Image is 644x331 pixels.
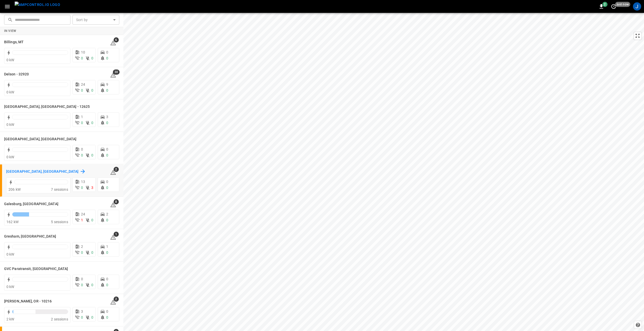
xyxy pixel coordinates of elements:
span: 0 [106,180,108,184]
span: 162 kW [6,220,19,224]
strong: In View [4,29,16,33]
span: 30 [113,69,120,75]
span: 0 [81,88,83,92]
span: 9 [106,82,108,86]
span: 0 [106,121,108,125]
h6: GVC Paratransit, NY [4,266,68,272]
span: 0 [81,250,83,255]
span: 0 [81,277,83,281]
span: 0 [81,153,83,157]
span: 0 kW [6,58,14,62]
h6: Hubbard, OR - 10216 [4,299,52,304]
span: 0 [106,250,108,255]
span: 0 kW [6,90,14,94]
span: 0 kW [6,155,14,159]
h6: Edwardsville, IL [4,136,77,142]
span: 2 kW [6,317,14,321]
span: 1 [81,115,83,119]
span: 6 [114,37,119,42]
span: 2 [114,167,119,172]
span: 3 [106,115,108,119]
span: 3 [81,309,83,313]
span: 0 [81,283,83,287]
span: 1 [114,232,119,237]
span: 7 sessions [51,187,68,191]
canvas: Map [123,13,644,331]
h6: El Dorado Springs, MO [6,169,79,175]
button: set refresh interval [610,2,618,11]
span: 5 sessions [51,220,68,224]
img: ampcontrol.io logo [15,2,60,8]
span: 0 [91,153,93,157]
span: 0 [106,283,108,287]
span: 0 [91,250,93,255]
span: 0 [81,315,83,319]
span: 24 [81,82,85,86]
span: 2 [106,212,108,216]
span: 2 [81,245,83,249]
h6: East Orange, NJ - 12625 [4,104,90,110]
span: 0 [91,283,93,287]
h6: Delson - 32920 [4,72,29,77]
span: 1 [81,218,83,222]
span: 10 [81,50,85,54]
span: 2 [602,2,607,7]
h6: Gresham, OR [4,234,56,239]
span: 0 [106,218,108,222]
span: 0 [106,315,108,319]
span: 0 [106,277,108,281]
span: 0 [106,50,108,54]
span: 0 [106,56,108,60]
span: 0 kW [6,252,14,256]
span: just now [615,2,630,7]
span: 0 [81,147,83,151]
span: 0 [81,186,83,190]
span: 0 [106,88,108,92]
span: 0 [106,186,108,190]
span: 0 [106,153,108,157]
span: 0 [91,88,93,92]
h6: Billings, MT [4,39,24,45]
span: 0 [106,309,108,313]
span: 2 sessions [51,317,68,321]
span: 0 [91,121,93,125]
span: 24 [81,212,85,216]
div: profile-icon [633,2,641,11]
span: 0 kW [6,123,14,127]
span: 0 [91,315,93,319]
span: 0 kW [6,285,14,289]
span: 0 [81,121,83,125]
span: 2 [114,297,119,302]
span: 3 [91,186,93,190]
span: 0 [91,218,93,222]
span: 0 [91,56,93,60]
span: 206 kW [8,187,21,191]
span: 8 [114,199,119,204]
span: 13 [81,180,85,184]
h6: Galesburg, IL [4,201,58,207]
span: 0 [81,56,83,60]
span: 1 [106,245,108,249]
span: 0 [106,147,108,151]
